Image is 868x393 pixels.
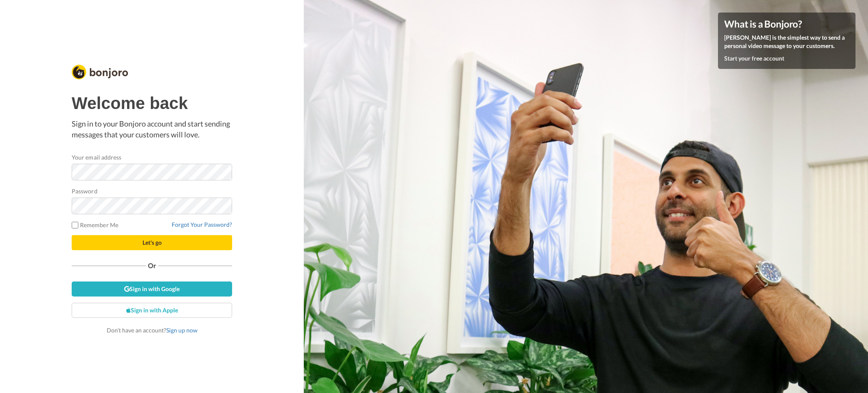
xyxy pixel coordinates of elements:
[724,19,849,29] h4: What is a Bonjoro?
[72,221,118,229] label: Remember Me
[72,281,232,297] a: Sign in with Google
[72,119,232,140] p: Sign in to your Bonjoro account and start sending messages that your customers will love.
[724,55,784,62] a: Start your free account
[172,221,232,228] a: Forgot Your Password?
[72,235,232,250] button: Let's go
[143,239,162,246] span: Let's go
[72,303,232,318] a: Sign in with Apple
[146,263,158,269] span: Or
[107,327,198,334] span: Don’t have an account?
[724,33,849,50] p: [PERSON_NAME] is the simplest way to send a personal video message to your customers.
[72,187,98,195] label: Password
[72,153,121,162] label: Your email address
[72,222,78,228] input: Remember Me
[72,94,232,112] h1: Welcome back
[166,327,198,334] a: Sign up now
